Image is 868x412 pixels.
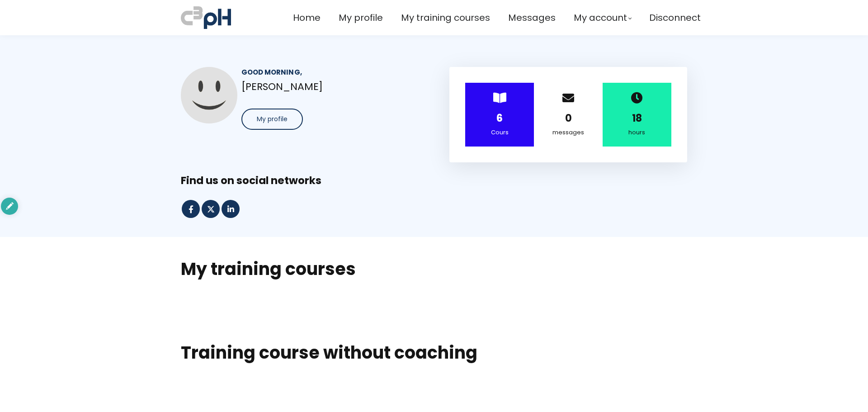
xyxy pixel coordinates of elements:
[1,198,18,215] div: authoring options
[545,128,591,137] div: messages
[241,109,303,130] button: My profile
[614,128,660,137] div: hours
[257,114,288,124] span: My profile
[508,10,556,25] a: Messages
[241,67,419,77] div: Good morning,
[293,10,321,25] a: Home
[401,10,490,25] a: My training courses
[241,79,419,95] p: [PERSON_NAME]
[181,5,231,31] img: a70bc7685e0efc0bd0b04b3506828469.jpeg
[181,174,687,188] div: Find us on social networks
[565,111,572,125] strong: 0
[496,111,503,125] strong: 6
[181,257,687,280] h2: My training courses
[181,67,237,123] img: 65085ba03c7cf8a9d10bcdae.jpg
[632,111,642,125] strong: 18
[476,128,523,137] div: Cours
[181,342,687,364] h1: Training course without coaching
[649,10,701,25] a: Disconnect
[574,10,627,25] span: My account
[339,10,383,25] a: My profile
[465,83,534,147] div: >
